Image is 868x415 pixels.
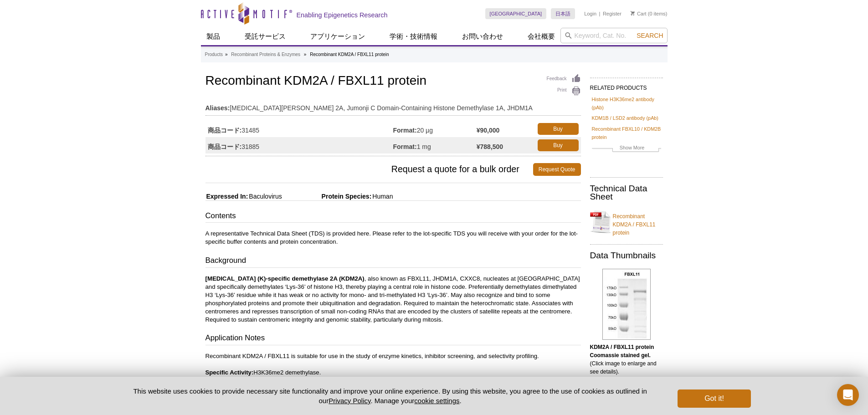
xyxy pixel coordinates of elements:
td: 20 µg [393,121,477,137]
button: Got it! [678,389,750,408]
a: [GEOGRAPHIC_DATA] [485,8,547,19]
a: Recombinant Proteins & Enzymes [231,51,300,59]
a: Privacy Policy [329,397,370,405]
span: Expressed In: [205,193,248,200]
a: 受託サービス [239,28,291,45]
h1: Recombinant KDM2A / FBXL11 protein [205,74,581,89]
a: Show More [592,143,661,154]
span: Protein Species: [284,193,372,200]
p: This website uses cookies to provide necessary site functionality and improve your online experie... [118,386,663,405]
a: Buy [538,123,579,135]
a: Recombinant KDM2A / FBXL11 protein [590,207,663,237]
h3: Contents [205,210,581,223]
input: Keyword, Cat. No. [560,28,668,43]
button: cookie settings [414,397,459,405]
td: 31485 [205,121,393,137]
a: アプリケーション [305,28,370,45]
a: 会社概要 [522,28,560,45]
p: (Click image to enlarge and see details). [590,343,663,376]
a: Feedback [547,74,581,84]
td: [MEDICAL_DATA][PERSON_NAME] 2A, Jumonji C Domain-Containing Histone Demethylase 1A, JHDM1A [205,98,581,113]
a: 学術・技術情報 [384,28,443,45]
div: Open Intercom Messenger [837,384,859,406]
span: Human [371,193,393,200]
button: Search [634,31,666,40]
h3: Background [205,255,581,268]
a: 製品 [201,28,226,45]
td: 1 mg [393,137,477,154]
a: Cart [631,10,647,17]
li: » [304,52,307,57]
li: | [599,8,601,19]
a: Recombinant FBXL10 / KDM2B protein [592,125,661,141]
strong: 商品コード: [208,143,242,151]
strong: Specific Activity: [205,369,254,376]
a: Products [205,51,223,59]
strong: ¥788,500 [477,143,503,151]
a: Print [547,86,581,96]
li: » [225,52,228,57]
h2: Technical Data Sheet [590,184,663,201]
b: KDM2A / FBXL11 protein Coomassie stained gel. [590,344,654,359]
p: , also known as FBXL11, JHDM1A, CXXC8, nucleates at [GEOGRAPHIC_DATA] and specifically demethylat... [205,275,581,324]
strong: Format: [393,143,417,151]
img: KDM2A / FBXL11 protein Coomassie gel [602,269,651,340]
span: Baculovirus [248,193,282,200]
strong: Format: [393,126,417,134]
a: Buy [538,139,579,151]
h2: RELATED PRODUCTS [590,77,663,94]
strong: 商品コード: [208,126,242,134]
strong: ¥90,000 [477,126,500,134]
strong: Aliases: [205,104,230,112]
li: Recombinant KDM2A / FBXL11 protein [310,52,389,57]
a: Histone H3K36me2 antibody (pAb) [592,95,661,112]
strong: [MEDICAL_DATA] (K)-specific demethylase 2A (KDM2A) [205,275,365,282]
a: Register [603,10,621,17]
li: (0 items) [631,8,668,19]
a: Login [584,10,596,17]
img: Your Cart [631,11,635,15]
p: A representative Technical Data Sheet (TDS) is provided here. Please refer to the lot-specific TD... [205,230,581,246]
h2: Data Thumbnails [590,251,663,260]
a: 日本語 [551,8,575,19]
a: KDM1B / LSD2 antibody (pAb) [592,114,658,122]
a: Request Quote [533,163,581,176]
h3: Application Notes [205,333,581,345]
span: Search [637,32,663,39]
span: Request a quote for a bulk order [205,163,533,176]
a: お問い合わせ [457,28,508,45]
h2: Enabling Epigenetics Research [297,11,388,19]
td: 31885 [205,137,393,154]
